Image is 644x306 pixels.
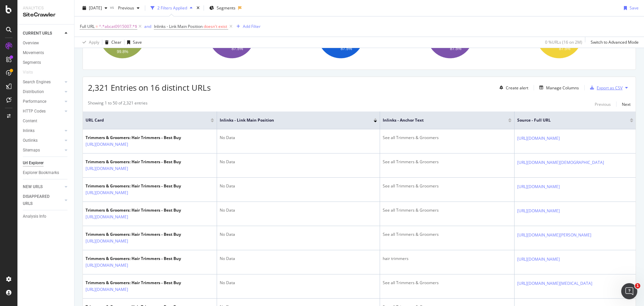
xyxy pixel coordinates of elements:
[115,5,134,11] span: Previous
[23,127,63,134] a: Inlinks
[383,256,512,262] div: hair trimmers
[591,39,639,45] div: Switch to Advanced Mode
[86,165,128,172] a: [URL][DOMAIN_NAME]
[23,160,69,167] a: Url Explorer
[89,5,102,11] span: 2025 Jul. 29th
[80,3,110,13] button: [DATE]
[23,59,41,66] div: Segments
[220,207,377,213] div: No Data
[23,79,63,86] a: Search Engines
[517,280,592,287] a: [URL][DOMAIN_NAME][MEDICAL_DATA]
[23,5,69,11] div: Analytics
[416,6,521,64] div: A chart.
[23,79,51,86] div: Search Engines
[23,69,40,76] a: Visits
[23,147,40,154] div: Sitemaps
[595,100,611,108] button: Previous
[86,189,128,196] a: [URL][DOMAIN_NAME]
[220,135,377,141] div: No Data
[86,280,181,286] div: Trimmers & Groomers: Hair Trimmers - Best Buy
[133,39,142,45] div: Save
[517,183,560,190] a: [URL][DOMAIN_NAME]
[23,49,69,56] a: Movements
[23,98,46,105] div: Performance
[220,183,377,189] div: No Data
[630,5,639,11] div: Save
[517,135,560,142] a: [URL][DOMAIN_NAME]
[88,82,211,93] span: 2,321 Entries on 16 distinct URLs
[80,24,95,29] span: Full URL
[517,256,560,263] a: [URL][DOMAIN_NAME]
[88,6,193,64] div: A chart.
[23,98,63,105] a: Performance
[23,213,69,220] a: Analysis Info
[383,183,512,189] div: See all Trimmers & Groomers
[622,101,631,107] div: Next
[234,23,261,31] button: Add Filter
[23,59,69,66] a: Segments
[217,5,235,11] span: Segments
[621,3,639,13] button: Save
[86,135,181,141] div: Trimmers & Groomers: Hair Trimmers - Best Buy
[506,85,528,91] div: Create alert
[383,159,512,165] div: See all Trimmers & Groomers
[89,39,99,45] div: Apply
[96,24,98,29] span: =
[148,3,195,13] button: 2 Filters Applied
[220,256,377,262] div: No Data
[231,46,243,51] text: 87.5%
[497,82,528,93] button: Create alert
[243,24,261,29] div: Add Filter
[195,5,201,11] div: times
[110,4,115,10] span: vs
[23,147,63,154] a: Sitemaps
[383,117,498,123] span: Inlinks - Anchor Text
[220,117,364,123] span: Inlinks - Link Main Position
[559,46,571,51] text: 87.5%
[154,24,203,29] span: Inlinks - Link Main Position
[124,37,142,48] button: Save
[23,127,35,134] div: Inlinks
[537,84,579,92] button: Manage Columns
[621,283,637,299] iframe: Intercom live chat
[23,88,44,95] div: Distribution
[517,208,560,214] a: [URL][DOMAIN_NAME]
[600,44,610,49] text: URLs
[383,135,512,141] div: See all Trimmers & Groomers
[157,5,187,11] div: 2 Filters Applied
[23,88,63,95] a: Distribution
[306,6,411,64] div: A chart.
[86,117,209,123] span: URL Card
[517,159,604,166] a: [URL][DOMAIN_NAME][DEMOGRAPHIC_DATA]
[220,231,377,237] div: No Data
[23,137,63,144] a: Outlinks
[23,118,69,125] a: Content
[117,49,128,54] text: 99.8%
[86,231,181,237] div: Trimmers & Groomers: Hair Trimmers - Best Buy
[23,40,39,47] div: Overview
[517,232,591,238] a: [URL][DOMAIN_NAME][PERSON_NAME]
[144,23,151,30] button: and
[86,141,128,148] a: [URL][DOMAIN_NAME]
[517,117,620,123] span: Source - Full URL
[341,46,352,51] text: 87.5%
[23,169,59,176] div: Explorer Bookmarks
[207,3,238,13] button: Segments
[88,100,148,108] div: Showing 1 to 50 of 2,321 entries
[86,256,181,262] div: Trimmers & Groomers: Hair Trimmers - Best Buy
[450,46,461,51] text: 87.5%
[86,286,128,293] a: [URL][DOMAIN_NAME]
[622,100,631,108] button: Next
[588,37,639,48] button: Switch to Advanced Mode
[23,108,63,115] a: HTTP Codes
[546,85,579,91] div: Manage Columns
[23,193,57,207] div: DISAPPEARED URLS
[23,49,44,56] div: Movements
[23,40,69,47] a: Overview
[597,85,623,91] div: Export as CSV
[595,101,611,107] div: Previous
[115,3,142,13] button: Previous
[23,160,44,167] div: Url Explorer
[383,231,512,237] div: See all Trimmers & Groomers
